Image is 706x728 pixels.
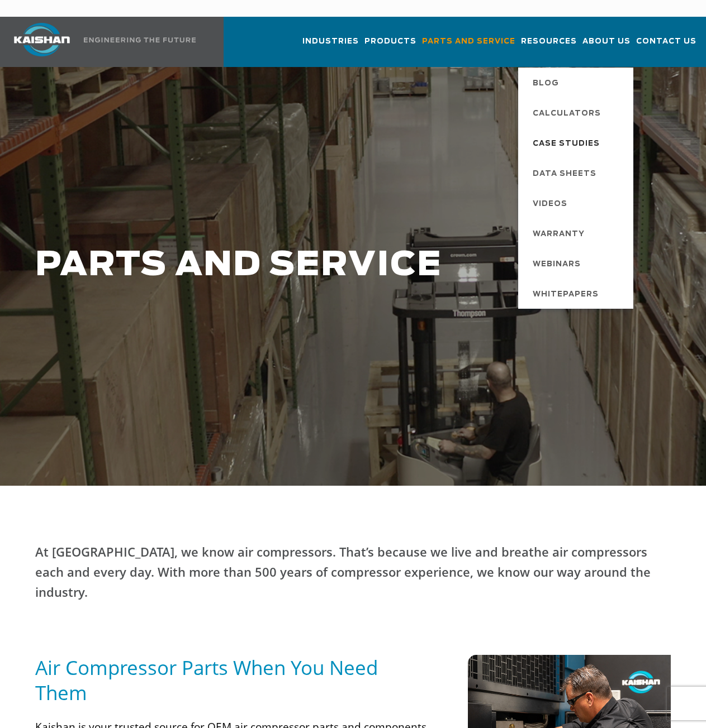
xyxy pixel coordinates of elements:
span: Industries [302,35,359,48]
img: Engineering the future [84,37,196,42]
h5: Air Compressor Parts When You Need Them [35,655,433,705]
span: Whitepapers [533,285,599,304]
a: Industries [302,27,359,65]
span: Blog [533,74,559,93]
span: Videos [533,195,567,214]
span: Webinars [533,255,581,274]
a: Resources [521,27,577,65]
span: Contact Us [636,35,696,48]
a: Data Sheets [522,158,633,188]
a: Case Studies [522,128,633,158]
span: Data Sheets [533,165,596,184]
span: Products [364,35,416,48]
a: About Us [582,27,631,65]
a: Webinars [522,248,633,279]
a: Whitepapers [522,279,633,309]
span: Warranty [533,225,585,244]
span: About Us [582,35,631,48]
span: Resources [521,35,577,48]
a: Videos [522,188,633,218]
a: Parts and Service [422,27,515,65]
a: Warranty [522,218,633,248]
span: Parts and Service [422,35,515,48]
a: Products [364,27,416,65]
span: Calculators [533,104,601,123]
span: Case Studies [533,135,600,154]
p: At [GEOGRAPHIC_DATA], we know air compressors. That’s because we live and breathe air compressors... [35,542,671,602]
a: Calculators [522,98,633,128]
a: Blog [522,68,633,98]
h1: PARTS AND SERVICE [35,247,563,284]
a: Contact Us [636,27,696,65]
